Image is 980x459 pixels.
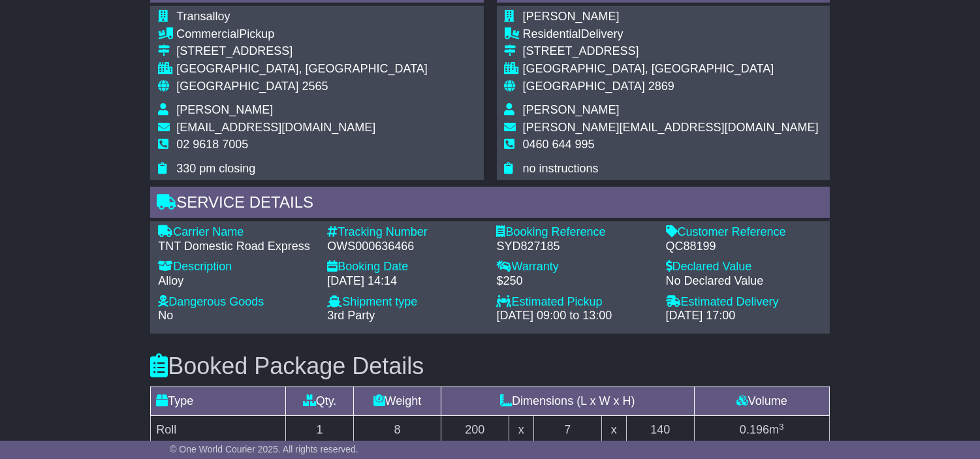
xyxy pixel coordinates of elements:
h3: Booked Package Details [150,353,830,379]
span: Residential [523,27,581,40]
td: x [509,416,533,445]
div: [GEOGRAPHIC_DATA], [GEOGRAPHIC_DATA] [176,62,428,76]
span: 0.196 [740,423,769,436]
span: 02 9618 7005 [176,138,248,151]
td: 8 [353,416,441,445]
span: © One World Courier 2025. All rights reserved. [170,444,358,454]
td: 7 [534,416,602,445]
span: 2869 [648,80,674,93]
div: Estimated Delivery [666,295,822,309]
div: Customer Reference [666,225,822,240]
td: 1 [286,416,354,445]
div: QC88199 [666,240,822,254]
td: 200 [441,416,509,445]
span: No [158,309,173,322]
span: [PERSON_NAME][EMAIL_ADDRESS][DOMAIN_NAME] [523,121,819,134]
td: m [694,416,829,445]
td: 140 [627,416,695,445]
div: Pickup [176,27,428,42]
div: $250 [496,274,652,289]
sup: 3 [779,422,784,432]
div: [GEOGRAPHIC_DATA], [GEOGRAPHIC_DATA] [523,62,819,76]
div: SYD827185 [496,240,652,254]
span: Commercial [176,27,239,40]
div: Shipment type [327,295,483,309]
div: [DATE] 09:00 to 13:00 [496,309,652,323]
span: [EMAIL_ADDRESS][DOMAIN_NAME] [176,121,375,134]
td: Type [151,387,286,416]
span: 2565 [302,80,328,93]
div: Service Details [150,187,830,222]
span: [GEOGRAPHIC_DATA] [176,80,298,93]
td: x [601,416,626,445]
div: Booking Reference [496,225,652,240]
td: Volume [694,387,829,416]
div: Description [158,260,314,274]
span: [GEOGRAPHIC_DATA] [523,80,645,93]
div: [STREET_ADDRESS] [523,44,819,59]
div: [STREET_ADDRESS] [176,44,428,59]
span: 0460 644 995 [523,138,595,151]
div: OWS000636466 [327,240,483,254]
div: No Declared Value [666,274,822,289]
div: Booking Date [327,260,483,274]
div: [DATE] 17:00 [666,309,822,323]
div: Delivery [523,27,819,42]
div: Declared Value [666,260,822,274]
td: Dimensions (L x W x H) [441,387,695,416]
span: no instructions [523,162,599,175]
div: Warranty [496,260,652,274]
span: 3rd Party [327,309,375,322]
span: [PERSON_NAME] [176,103,273,116]
div: [DATE] 14:14 [327,274,483,289]
div: TNT Domestic Road Express [158,240,314,254]
div: Estimated Pickup [496,295,652,309]
td: Roll [151,416,286,445]
div: Carrier Name [158,225,314,240]
td: Qty. [286,387,354,416]
td: Weight [353,387,441,416]
div: Dangerous Goods [158,295,314,309]
span: [PERSON_NAME] [523,103,620,116]
div: Alloy [158,274,314,289]
span: Transalloy [176,10,230,23]
span: [PERSON_NAME] [523,10,620,23]
div: Tracking Number [327,225,483,240]
span: 330 pm closing [176,162,255,175]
